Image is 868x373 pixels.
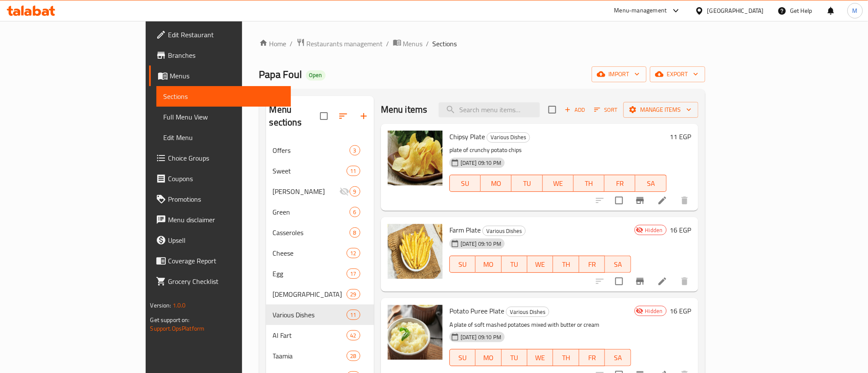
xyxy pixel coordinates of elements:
[433,39,457,49] span: Sections
[269,103,320,129] h2: Menu sections
[163,112,284,122] span: Full Menu View
[630,271,650,292] button: Branch-specific-item
[347,330,360,340] div: items
[505,352,524,364] span: TU
[266,284,374,304] div: [DEMOGRAPHIC_DATA]29
[170,71,284,81] span: Menus
[527,256,553,273] button: WE
[707,6,764,15] div: [GEOGRAPHIC_DATA]
[350,227,360,238] div: items
[347,310,360,320] div: items
[266,346,374,366] div: Taamia28
[583,258,602,271] span: FR
[388,224,443,279] img: Farm Plate
[657,69,698,80] span: export
[484,177,508,190] span: MO
[426,39,429,49] li: /
[168,256,284,266] span: Coverage Report
[623,102,698,118] button: Manage items
[453,177,477,190] span: SU
[506,307,549,317] div: Various Dishes
[605,175,635,192] button: FR
[531,258,550,271] span: WE
[347,311,360,319] span: 11
[506,307,549,317] span: Various Dishes
[439,102,540,117] input: search
[557,258,575,271] span: TH
[150,314,189,325] span: Get support on:
[579,256,605,273] button: FR
[479,258,498,271] span: MO
[350,188,360,196] span: 9
[630,190,650,211] button: Branch-specific-item
[350,229,360,237] span: 8
[592,66,647,82] button: import
[487,132,530,143] div: Various Dishes
[347,352,360,360] span: 28
[657,276,667,286] a: Edit menu item
[347,290,360,298] span: 29
[670,224,691,236] h6: 16 EGP
[273,145,350,155] span: Offers
[579,349,605,366] button: FR
[476,256,501,273] button: MO
[266,161,374,181] div: Sweet11
[347,289,360,299] div: items
[608,258,627,271] span: SA
[561,103,589,116] button: Add
[266,202,374,222] div: Green6
[273,207,350,217] span: Green
[553,349,579,366] button: TH
[163,91,284,101] span: Sections
[457,240,505,248] span: [DATE] 09:10 PM
[266,304,374,325] div: Various Dishes11
[393,38,423,49] a: Menus
[273,351,347,361] span: Taamia
[273,166,347,176] span: Sweet
[273,310,347,320] span: Various Dishes
[515,177,539,190] span: TU
[168,235,284,245] span: Upsell
[670,305,691,317] h6: 16 EGP
[350,146,360,155] span: 3
[449,304,504,317] span: Potato Puree Plate
[650,66,705,82] button: export
[149,209,290,230] a: Menu disclaimer
[674,190,695,211] button: delete
[449,224,481,236] span: Farm Plate
[608,352,627,364] span: SA
[599,69,640,80] span: import
[273,186,339,197] span: [PERSON_NAME]
[457,159,505,167] span: [DATE] 09:10 PM
[449,130,485,143] span: Chipsy Plate
[149,168,290,189] a: Coupons
[273,330,347,340] div: Al Fart
[168,194,284,204] span: Promotions
[315,107,333,125] span: Select all sections
[853,6,858,15] span: M
[630,104,691,115] span: Manage items
[457,333,505,341] span: [DATE] 09:10 PM
[449,256,476,273] button: SU
[502,256,527,273] button: TU
[149,148,290,168] a: Choice Groups
[635,175,666,192] button: SA
[453,352,472,364] span: SU
[173,300,186,311] span: 1.0.0
[273,289,347,299] span: [DEMOGRAPHIC_DATA]
[266,263,374,284] div: Egg17
[347,270,360,278] span: 17
[149,45,290,66] a: Branches
[150,300,171,311] span: Version:
[642,226,666,234] span: Hidden
[487,132,530,142] span: Various Dishes
[583,352,602,364] span: FR
[156,107,290,127] a: Full Menu View
[273,227,350,238] span: Casseroles
[350,207,360,217] div: items
[608,177,632,190] span: FR
[149,271,290,292] a: Grocery Checklist
[156,86,290,107] a: Sections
